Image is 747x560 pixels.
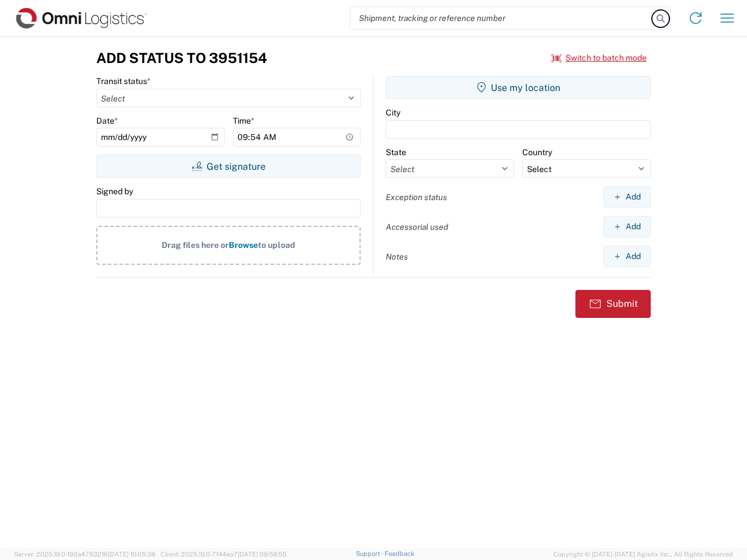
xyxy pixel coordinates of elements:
[356,550,385,557] a: Support
[386,147,406,157] label: State
[386,222,448,232] label: Accessorial used
[575,290,651,318] button: Submit
[160,551,287,558] span: Client: 2025.19.0-7f44ea7
[238,551,287,558] span: [DATE] 09:58:55
[258,240,295,250] span: to upload
[108,551,155,558] span: [DATE] 10:05:38
[553,549,733,559] span: Copyright © [DATE]-[DATE] Agistix Inc., All Rights Reserved
[386,192,447,202] label: Exception status
[551,48,647,68] button: Switch to batch mode
[14,551,155,558] span: Server: 2025.19.0-192a4753216
[386,107,400,118] label: City
[96,155,361,178] button: Get signature
[386,76,651,99] button: Use my location
[96,186,133,197] label: Signed by
[603,216,651,237] button: Add
[522,147,552,157] label: Country
[350,7,652,29] input: Shipment, tracking or reference number
[385,550,414,557] a: Feedback
[386,251,408,262] label: Notes
[603,186,651,208] button: Add
[229,240,258,250] span: Browse
[603,246,651,267] button: Add
[233,116,254,126] label: Time
[96,116,118,126] label: Date
[96,76,151,86] label: Transit status
[162,240,229,250] span: Drag files here or
[96,50,267,66] h3: Add Status to 3951154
